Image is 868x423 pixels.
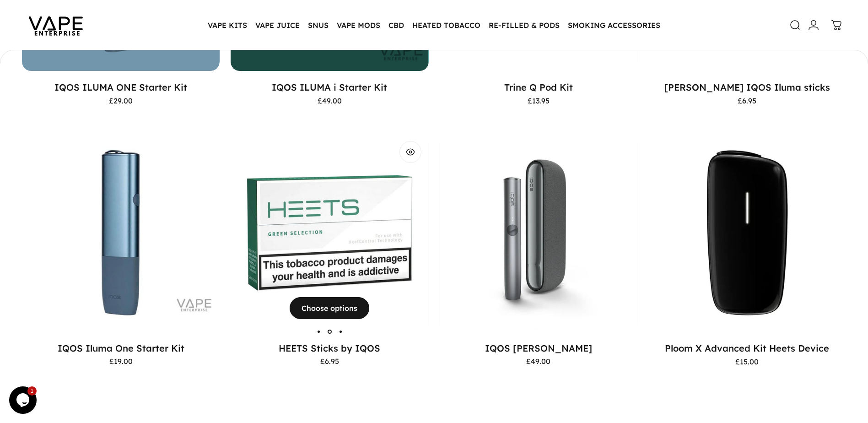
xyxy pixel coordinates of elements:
[384,16,408,35] summary: CBD
[504,81,573,93] a: Trine Q Pod Kit
[735,358,759,365] span: £15.00
[22,134,220,331] img: IQOS Iluma One Starter Kit
[485,16,564,35] summary: RE-FILLED & PODS
[290,297,369,319] button: Choose options
[648,134,846,331] img: PLOOM-X
[204,16,251,35] summary: VAPE KITS
[279,342,380,354] a: HEETS Sticks by IQOS
[333,16,384,35] summary: VAPE MODS
[9,386,38,414] iframe: chat widget
[251,16,304,35] summary: VAPE JUICE
[826,15,846,35] a: 0 items
[439,134,637,331] a: IQOS Iluma Device
[304,16,333,35] summary: SNUS
[408,16,485,35] summary: HEATED TOBACCO
[15,4,97,47] img: Vape Enterprise
[231,134,428,331] img: HEETS Tobacco Sticks by IQOS
[564,16,664,35] summary: SMOKING ACCESSORIES
[272,81,387,93] a: IQOS ILUMA i Starter Kit
[439,134,637,331] img: IQOS_Iluma
[485,342,592,354] a: IQOS [PERSON_NAME]
[665,342,829,354] a: Ploom X Advanced Kit Heets Device
[664,81,830,93] a: [PERSON_NAME] IQOS Iluma sticks
[204,16,664,35] nav: Primary
[528,97,550,104] span: £13.95
[109,97,133,104] span: £29.00
[738,97,756,104] span: £6.95
[109,358,133,365] span: £19.00
[320,358,339,365] span: £6.95
[58,342,184,354] a: IQOS Iluma One Starter Kit
[231,134,428,331] a: HEETS Sticks by IQOS
[648,134,846,331] a: Ploom X Advanced Kit Heets Device
[526,358,550,365] span: £49.00
[54,81,187,93] a: IQOS ILUMA ONE Starter Kit
[318,97,342,104] span: £49.00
